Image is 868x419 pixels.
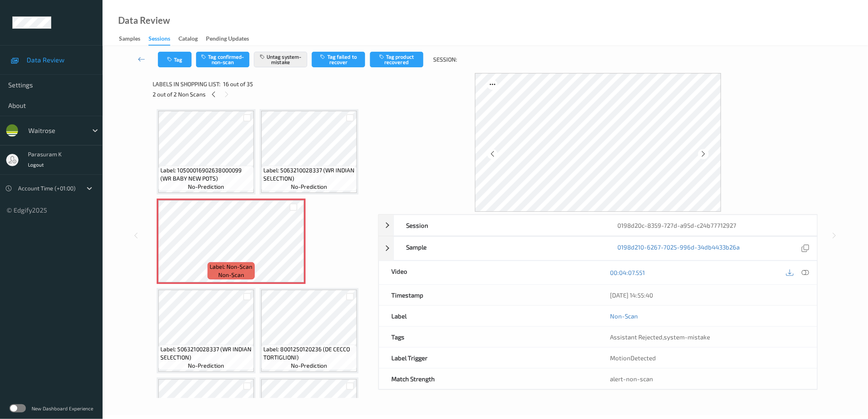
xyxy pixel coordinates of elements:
div: Video [379,261,598,284]
span: Labels in shopping list: [153,80,220,88]
span: Label: 5063210028337 (WR INDIAN SELECTION) [263,166,355,183]
div: Session0198d20c-8359-727d-a95d-c24b77712927 [379,215,818,236]
div: Label Trigger [379,348,598,368]
div: [DATE] 14:55:40 [610,291,805,299]
a: Non-Scan [610,312,638,320]
span: no-prediction [188,183,224,191]
a: Catalog [178,33,206,45]
div: Sample0198d210-6267-7025-996d-34db4433b26a [379,236,818,261]
div: Catalog [178,34,198,45]
button: Untag system-mistake [254,52,307,67]
div: Samples [119,34,140,45]
div: Sample [394,237,605,260]
span: Session: [434,55,457,64]
span: Label: 5063210028337 (WR INDIAN SELECTION) [160,345,252,362]
button: Tag confirmed-non-scan [196,52,249,67]
span: Label: 8001250120236 (DE CECCO TORTIGLIONI) [263,345,355,362]
span: system-mistake [664,333,710,341]
div: 2 out of 2 Non Scans [153,89,372,99]
div: alert-non-scan [610,375,805,383]
div: Timestamp [379,285,598,305]
div: Data Review [118,16,170,25]
a: Sessions [148,33,178,46]
a: 00:04:07.551 [610,268,645,277]
span: no-prediction [291,183,327,191]
span: Label: 10500016902638000099 (WR BABY NEW POTS) [160,166,252,183]
a: 0198d210-6267-7025-996d-34db4433b26a [618,243,740,254]
button: Tag [158,52,192,67]
span: no-prediction [188,362,224,370]
div: Match Strength [379,369,598,389]
div: MotionDetected [598,348,817,368]
div: Pending Updates [206,34,249,45]
span: no-prediction [291,362,327,370]
span: Label: Non-Scan [210,263,253,271]
span: Assistant Rejected [610,333,663,341]
button: Tag failed to recover [312,52,365,67]
span: 16 out of 35 [223,80,253,88]
div: Session [394,215,605,236]
span: , [610,333,710,341]
div: Sessions [148,34,170,46]
div: Tags [379,327,598,347]
a: Samples [119,33,148,45]
div: 0198d20c-8359-727d-a95d-c24b77712927 [605,215,817,236]
a: Pending Updates [206,33,257,45]
div: Label [379,306,598,326]
span: non-scan [218,271,244,279]
button: Tag product recovered [370,52,423,67]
